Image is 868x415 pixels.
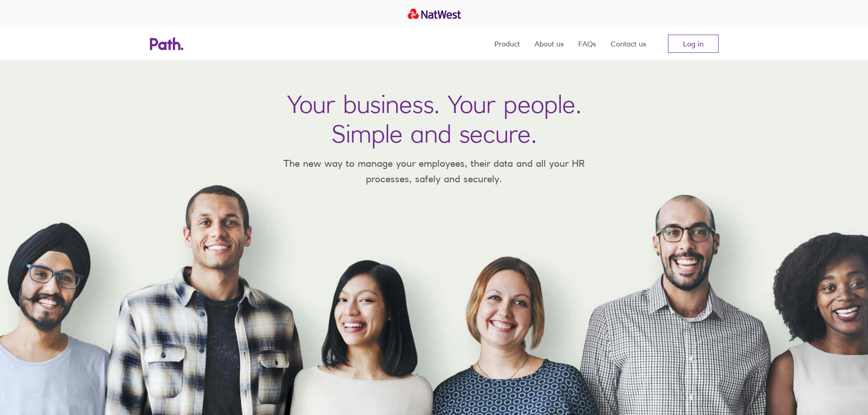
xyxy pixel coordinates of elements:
a: Product [494,27,520,60]
a: Log in [668,35,719,53]
h1: Your business. Your people. Simple and secure. [287,89,581,149]
a: Contact us [611,27,646,60]
a: FAQs [578,27,596,60]
p: The new way to manage your employees, their data and all your HR processes, safely and securely. [270,156,598,186]
a: About us [534,27,564,60]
